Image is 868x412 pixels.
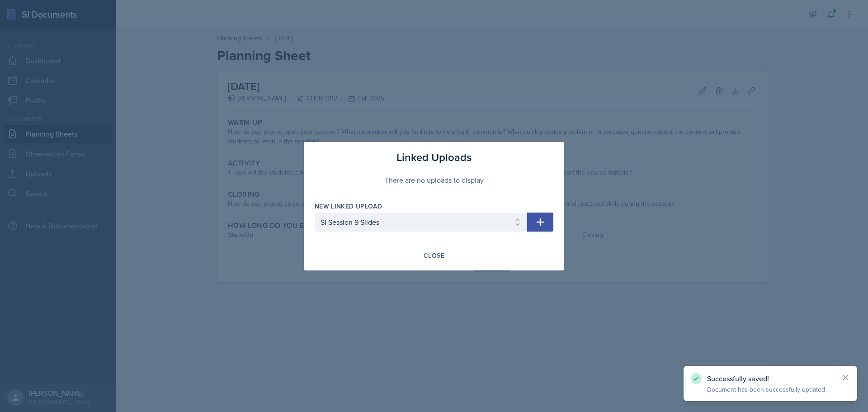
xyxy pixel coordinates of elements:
[396,149,472,166] h3: Linked Uploads
[707,385,834,394] p: Document has been successfully updated
[418,248,450,263] button: Close
[315,166,553,194] div: There are no uploads to display
[424,252,444,259] div: Close
[315,202,382,211] label: New Linked Upload
[707,374,834,383] p: Successfully saved!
